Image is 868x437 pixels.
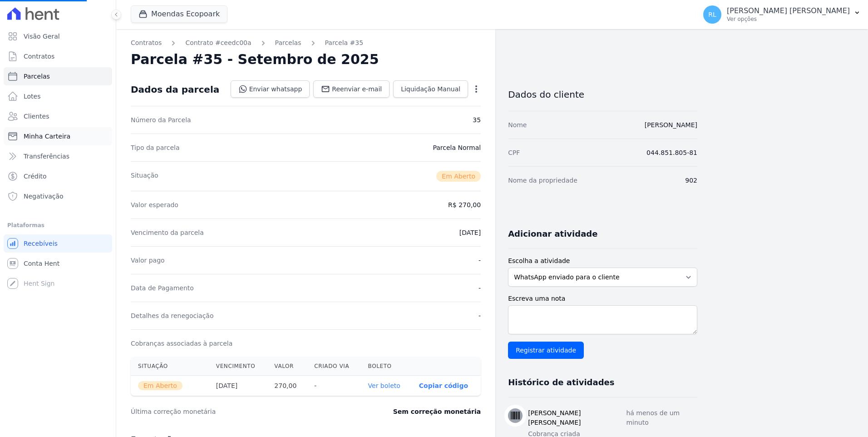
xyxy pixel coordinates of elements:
[685,176,697,185] dd: 902
[24,132,70,141] span: Minha Carteira
[478,283,481,293] dd: -
[508,256,697,266] label: Escolha a atividade
[313,80,390,98] a: Reenviar e-mail
[131,171,158,182] dt: Situação
[24,112,49,121] span: Clientes
[24,152,69,161] span: Transferências
[131,256,165,265] dt: Valor pago
[131,228,204,237] dt: Vencimento da parcela
[708,11,716,18] span: RL
[696,2,868,27] button: RL [PERSON_NAME] [PERSON_NAME] Ver opções
[4,127,112,145] a: Minha Carteira
[7,220,108,231] div: Plataformas
[307,376,360,396] th: -
[393,407,481,416] dd: Sem correção monetária
[393,80,468,98] a: Liquidação Manual
[131,84,219,95] div: Dados da parcela
[4,107,112,125] a: Clientes
[448,200,481,209] dd: R$ 270,00
[24,52,54,61] span: Contratos
[131,51,379,68] h2: Parcela #35 - Setembro de 2025
[508,176,577,185] dt: Nome da propriedade
[508,148,520,157] dt: CPF
[473,115,481,124] dd: 35
[131,407,338,416] dt: Última correção monetária
[528,408,626,427] h3: [PERSON_NAME] [PERSON_NAME]
[24,172,47,181] span: Crédito
[24,239,58,248] span: Recebíveis
[332,84,382,94] span: Reenviar e-mail
[24,92,41,101] span: Lotes
[646,148,697,157] dd: 044.851.805-81
[626,408,697,427] p: há menos de um minuto
[508,342,584,359] input: Registrar atividade
[267,357,307,376] th: Valor
[131,339,232,348] dt: Cobranças associadas à parcela
[24,72,50,81] span: Parcelas
[131,283,194,293] dt: Data de Pagamento
[209,376,267,396] th: [DATE]
[508,89,697,100] h3: Dados do cliente
[231,80,310,98] a: Enviar whatsapp
[131,143,180,152] dt: Tipo da parcela
[727,6,850,15] p: [PERSON_NAME] [PERSON_NAME]
[4,147,112,165] a: Transferências
[325,38,364,48] a: Parcela #35
[24,32,60,41] span: Visão Geral
[508,294,697,303] label: Escreva uma nota
[307,357,360,376] th: Criado via
[433,143,481,152] dd: Parcela Normal
[4,27,112,45] a: Visão Geral
[478,256,481,265] dd: -
[508,228,597,239] h3: Adicionar atividade
[138,381,182,390] span: Em Aberto
[727,15,850,23] p: Ver opções
[419,382,468,389] button: Copiar código
[4,47,112,65] a: Contratos
[185,38,251,48] a: Contrato #ceedc00a
[478,311,481,320] dd: -
[24,192,64,201] span: Negativação
[4,254,112,273] a: Conta Hent
[4,187,112,205] a: Negativação
[131,311,214,320] dt: Detalhes da renegociação
[131,115,191,124] dt: Número da Parcela
[4,167,112,185] a: Crédito
[4,67,112,85] a: Parcelas
[4,87,112,105] a: Lotes
[131,5,227,23] button: Moendas Ecopoark
[275,38,301,48] a: Parcelas
[361,357,412,376] th: Boleto
[24,259,59,268] span: Conta Hent
[267,376,307,396] th: 270,00
[401,84,460,94] span: Liquidação Manual
[131,357,209,376] th: Situação
[131,200,178,209] dt: Valor esperado
[645,121,697,129] a: [PERSON_NAME]
[131,38,162,48] a: Contratos
[368,382,400,389] a: Ver boleto
[436,171,481,182] span: Em Aberto
[4,234,112,253] a: Recebíveis
[508,120,527,129] dt: Nome
[209,357,267,376] th: Vencimento
[459,228,481,237] dd: [DATE]
[131,38,481,48] nav: Breadcrumb
[508,377,614,388] h3: Histórico de atividades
